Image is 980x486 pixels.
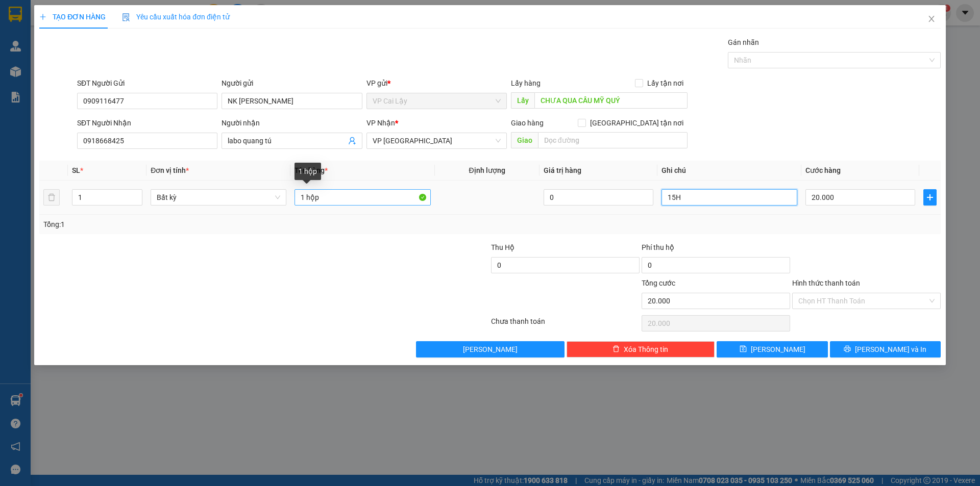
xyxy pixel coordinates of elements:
[917,5,946,34] button: Close
[222,117,362,129] div: Người nhận
[43,219,378,230] div: Tổng: 1
[923,189,937,206] button: plus
[624,344,668,355] span: Xóa Thông tin
[72,166,80,174] span: SL
[222,78,362,89] div: Người gửi
[157,190,280,205] span: Bất kỳ
[927,15,936,23] span: close
[511,119,544,127] span: Giao hàng
[924,193,936,201] span: plus
[39,13,46,20] span: plus
[9,21,80,35] div: 0706751144
[416,341,565,357] button: [PERSON_NAME]
[373,133,501,148] span: VP Sài Gòn
[751,344,805,355] span: [PERSON_NAME]
[366,119,395,127] span: VP Nhận
[511,79,541,87] span: Lấy hàng
[87,9,191,33] div: VP [GEOGRAPHIC_DATA]
[366,78,507,89] div: VP gửi
[544,189,653,206] input: 0
[295,189,430,206] input: VD: Bàn, Ghế
[805,166,841,174] span: Cước hàng
[612,345,620,353] span: delete
[657,161,801,181] th: Ghi chú
[511,92,534,109] span: Lấy
[8,67,24,78] span: Rồi :
[373,93,501,109] span: VP Cai Lậy
[661,189,797,206] input: Ghi Chú
[740,345,747,353] span: save
[8,66,82,78] div: 20.000
[490,316,641,334] div: Chưa thanh toán
[792,279,860,287] label: Hình thức thanh toán
[9,10,24,20] span: Gửi:
[9,9,80,21] div: VP Cai Lậy
[348,137,356,145] span: user-add
[295,163,321,180] div: 1 hộp
[151,166,189,174] span: Đơn vị tính
[469,166,505,174] span: Định lượng
[39,13,106,21] span: TẠO ĐƠN HÀNG
[586,117,688,129] span: [GEOGRAPHIC_DATA] tận nơi
[491,243,514,251] span: Thu Hộ
[642,279,675,287] span: Tổng cước
[642,242,790,257] div: Phí thu hộ
[643,78,688,89] span: Lấy tận nơi
[87,45,191,60] div: 0379560951
[87,10,112,20] span: Nhận:
[830,341,941,357] button: printer[PERSON_NAME] và In
[463,344,518,355] span: [PERSON_NAME]
[511,132,538,148] span: Giao
[544,166,581,174] span: Giá trị hàng
[855,344,926,355] span: [PERSON_NAME] và In
[717,341,827,357] button: save[PERSON_NAME]
[844,345,851,353] span: printer
[77,117,217,129] div: SĐT Người Nhận
[567,341,715,357] button: deleteXóa Thông tin
[77,78,217,89] div: SĐT Người Gửi
[534,92,688,109] input: Dọc đường
[122,13,230,21] span: Yêu cầu xuất hóa đơn điện tử
[538,132,688,148] input: Dọc đường
[87,33,191,45] div: NGUYÊN
[122,13,130,21] img: icon
[43,189,60,206] button: delete
[728,38,759,46] label: Gán nhãn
